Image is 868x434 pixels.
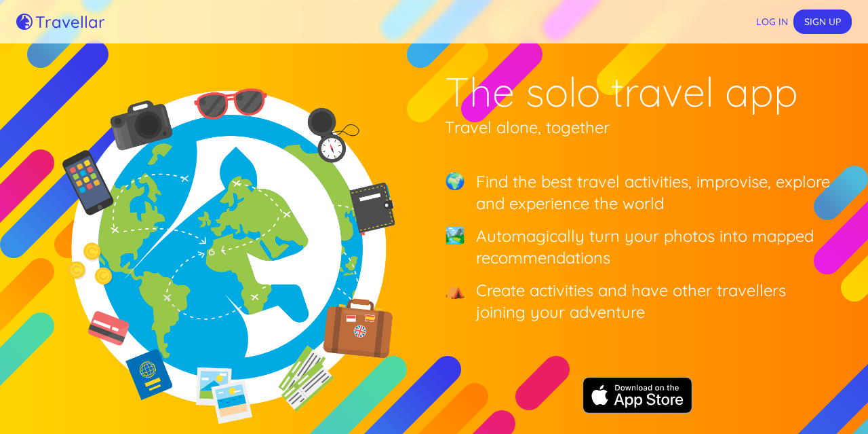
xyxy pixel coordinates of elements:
[35,14,105,30] h5: Travellar
[583,377,692,414] img: The solo travel app
[54,71,407,424] img: loading image
[445,116,830,138] h2: Travel alone, together
[476,170,830,214] h2: Find the best travel activities, improvise, explore and experience the world
[445,170,465,214] span: 🌍
[16,14,105,30] a: Travellar
[445,67,830,116] h1: The solo travel app
[476,225,830,268] h2: Automagically turn your photos into mapped recommendations
[445,279,465,323] span: ⛺
[476,279,830,323] h2: Create activities and have other travellers joining your adventure
[750,10,793,35] button: Log in
[445,225,465,268] span: 🏞️
[793,10,852,35] button: Sign up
